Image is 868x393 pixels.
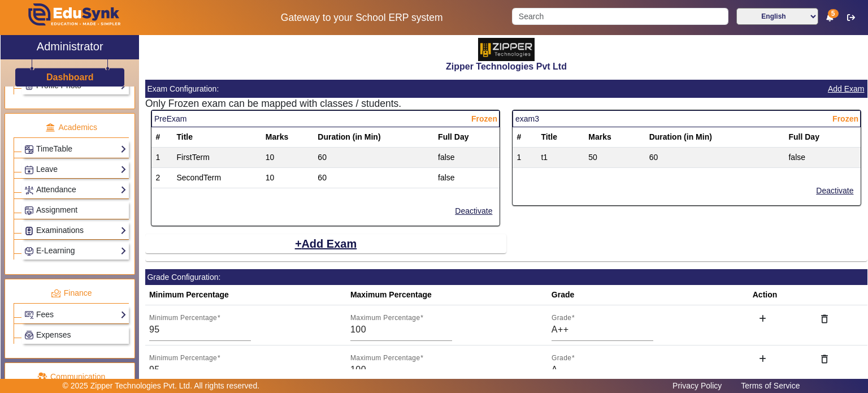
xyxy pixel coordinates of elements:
[37,40,103,53] h2: Administrator
[537,148,584,168] td: t1
[350,314,420,322] mat-label: Maximum Percentage
[454,204,493,218] button: Deactivate
[512,8,728,25] input: Search
[434,127,500,148] th: Full Day
[145,80,867,98] mat-card-header: Exam Configuration:
[552,355,571,362] mat-label: Grade
[584,148,645,168] td: 50
[223,12,500,24] h5: Gateway to your School ERP system
[294,234,358,253] button: Add Exam
[145,285,346,305] th: Minimum Percentage
[314,168,434,188] td: 60
[262,148,314,168] td: 10
[350,363,452,377] input: Maximum Percentage
[548,285,749,305] th: Grade
[749,285,809,305] th: Action
[25,206,33,215] img: Assignments.png
[262,168,314,188] td: 10
[149,314,217,322] mat-label: Minimum Percentage
[552,314,571,322] mat-label: Grade
[262,127,314,148] th: Marks
[149,363,251,377] input: Minimum Percentage
[513,110,861,127] mat-card-header: exam3
[784,127,861,148] th: Full Day
[25,331,33,339] img: Payroll.png
[145,98,867,110] h5: Only Frozen exam can be mapped with classes / students.
[552,363,653,377] input: Grade
[24,329,127,342] a: Expenses
[14,371,129,383] p: Communication
[145,269,867,285] mat-card-header: Grade Configuration:
[513,148,537,168] td: 1
[819,313,830,325] mat-icon: delete_outline
[350,355,420,362] mat-label: Maximum Percentage
[149,323,251,336] input: Minimum Percentage
[434,148,500,168] td: false
[827,82,866,96] button: Add Exam
[46,71,94,83] a: Dashboard
[784,148,861,168] td: false
[513,127,537,148] th: #
[63,380,260,392] p: © 2025 Zipper Technologies Pvt. Ltd. All rights reserved.
[14,287,129,299] p: Finance
[314,148,434,168] td: 60
[314,127,434,148] th: Duration (in Min)
[51,288,61,299] img: finance.png
[346,285,548,305] th: Maximum Percentage
[350,323,452,336] input: Maximum Percentage
[584,127,645,148] th: Marks
[14,122,129,133] p: Academics
[645,127,785,148] th: Duration (in Min)
[819,353,830,365] mat-icon: delete_outline
[815,184,854,198] button: Deactivate
[434,168,500,188] td: false
[36,205,77,214] span: Assignment
[172,127,261,148] th: Title
[145,61,867,72] h2: Zipper Technologies Pvt Ltd
[172,168,261,188] td: SecondTerm
[151,127,172,148] th: #
[471,113,497,125] span: Frozen
[735,378,805,393] a: Terms of Service
[151,168,172,188] td: 2
[36,330,71,339] span: Expenses
[537,127,584,148] th: Title
[172,148,261,168] td: FirstTerm
[832,113,858,125] span: Frozen
[478,38,535,61] img: 36227e3f-cbf6-4043-b8fc-b5c5f2957d0a
[151,148,172,168] td: 1
[828,9,839,18] span: 5
[1,35,139,59] a: Administrator
[151,110,500,127] mat-card-header: PreExam
[45,123,55,133] img: academic.png
[149,355,217,362] mat-label: Minimum Percentage
[46,72,94,83] h3: Dashboard
[552,323,653,336] input: Grade
[37,372,47,382] img: communication.png
[667,378,727,393] a: Privacy Policy
[645,148,785,168] td: 60
[24,204,127,217] a: Assignment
